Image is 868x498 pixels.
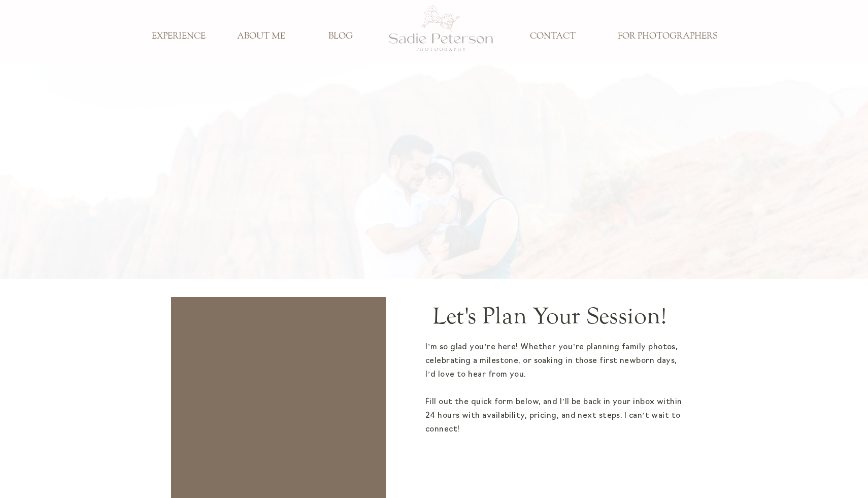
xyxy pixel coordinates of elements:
[519,31,586,42] a: CONTACT
[227,31,294,42] a: ABOUT ME
[610,31,724,42] a: FOR PHOTOGRAPHERS
[145,31,212,42] a: EXPERIENCE
[425,341,688,435] p: I’m so glad you’re here! Whether you’re planning family photos, celebrating a milestone, or soaki...
[403,304,697,326] h2: Let's Plan Your Session!
[307,31,374,42] a: BLOG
